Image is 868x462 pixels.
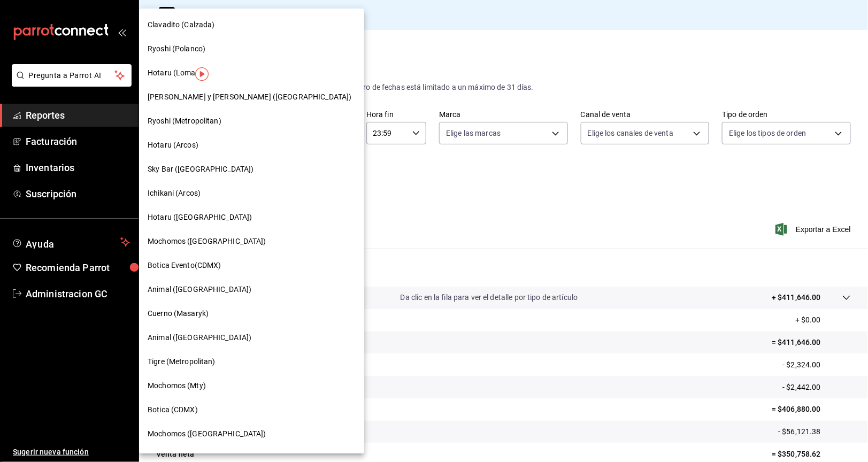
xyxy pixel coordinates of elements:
div: Botica (CDMX) [139,398,364,422]
span: Tigre (Metropolitan) [148,356,216,367]
div: Botica Evento(CDMX) [139,253,364,278]
div: Mochomos (Mty) [139,374,364,398]
span: Hotaru ([GEOGRAPHIC_DATA]) [148,212,252,223]
span: Mochomos (Mty) [148,380,206,391]
span: Hotaru (Lomas) [148,67,202,79]
span: Ryoshi (Polanco) [148,43,205,55]
span: Sky Bar ([GEOGRAPHIC_DATA]) [148,164,254,175]
span: Ryoshi (Metropolitan) [148,115,221,127]
span: Clavadito (Calzada) [148,19,215,30]
span: Mochomos ([GEOGRAPHIC_DATA]) [148,236,266,247]
span: Botica (CDMX) [148,404,198,415]
div: Hotaru (Arcos) [139,133,364,157]
div: Animal ([GEOGRAPHIC_DATA]) [139,278,364,302]
div: Ryoshi (Polanco) [139,37,364,61]
div: Hotaru ([GEOGRAPHIC_DATA]) [139,205,364,229]
div: Hotaru (Lomas) [139,61,364,85]
div: Tigre (Metropolitan) [139,350,364,374]
span: Mochomos ([GEOGRAPHIC_DATA]) [148,428,266,440]
span: Botica Evento(CDMX) [148,260,221,271]
div: Cuerno (Masaryk) [139,302,364,326]
div: Mochomos ([GEOGRAPHIC_DATA]) [139,422,364,446]
div: [PERSON_NAME] y [PERSON_NAME] ([GEOGRAPHIC_DATA]) [139,85,364,109]
span: Cuerno (Masaryk) [148,308,209,319]
div: Clavadito (Calzada) [139,13,364,37]
div: Animal ([GEOGRAPHIC_DATA]) [139,326,364,350]
span: Animal ([GEOGRAPHIC_DATA]) [148,332,251,343]
div: Sky Bar ([GEOGRAPHIC_DATA]) [139,157,364,181]
div: Mochomos ([GEOGRAPHIC_DATA]) [139,229,364,253]
span: Ichikani (Arcos) [148,188,201,199]
span: [PERSON_NAME] y [PERSON_NAME] ([GEOGRAPHIC_DATA]) [148,91,351,103]
span: Animal ([GEOGRAPHIC_DATA]) [148,284,251,295]
span: Hotaru (Arcos) [148,140,198,151]
img: Tooltip marker [195,67,209,81]
div: Ichikani (Arcos) [139,181,364,205]
div: Ryoshi (Metropolitan) [139,109,364,133]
